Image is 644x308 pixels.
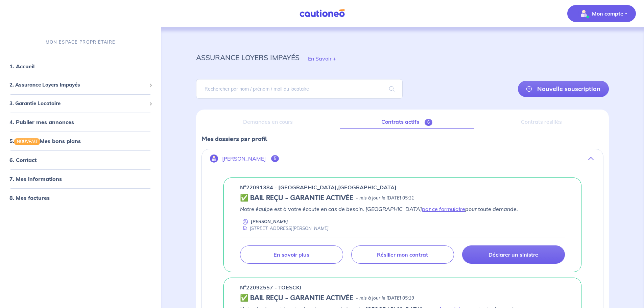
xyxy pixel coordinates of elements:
[201,135,603,143] p: Mes dossiers par profil
[3,60,158,73] div: 1. Accueil
[240,205,565,213] p: Notre équipe est à votre écoute en cas de besoin. [GEOGRAPHIC_DATA] pour toute demande.
[3,134,158,148] div: 5.NOUVEAUMes bons plans
[377,251,428,258] p: Résilier mon contrat
[300,49,345,68] button: En Savoir +
[46,39,115,45] p: MON ESPACE PROPRIÉTAIRE
[592,9,623,18] p: Mon compte
[240,283,302,291] p: n°22092557 - TOESCKI
[3,153,158,167] div: 6. Contact
[240,183,397,191] p: n°22091384 - [GEOGRAPHIC_DATA],[GEOGRAPHIC_DATA]
[240,225,329,232] div: [STREET_ADDRESS][PERSON_NAME]
[356,295,414,302] p: - mis à jour le [DATE] 05:19
[9,194,50,201] a: 8. Mes factures
[202,150,603,167] button: [PERSON_NAME]5
[3,78,158,92] div: 2. Assurance Loyers Impayés
[240,294,565,302] div: state: CONTRACT-VALIDATED, Context: ,MAYBE-CERTIFICATE,,LESSOR-DOCUMENTS,IS-ODEALIM
[222,156,266,162] p: [PERSON_NAME]
[3,191,158,205] div: 8. Mes factures
[567,5,636,22] button: illu_account_valid_menu.svgMon compte
[240,294,353,302] h5: ✅ BAIL REÇU - GARANTIE ACTIVÉE
[422,206,465,212] a: par ce formulaire
[3,97,158,110] div: 3. Garantie Locataire
[356,195,414,202] p: - mis à jour le [DATE] 05:11
[518,81,609,97] a: Nouvelle souscription
[9,175,62,182] a: 7. Mes informations
[381,79,403,98] span: search
[9,157,37,163] a: 6. Contact
[271,155,279,162] span: 5
[210,155,218,163] img: illu_account.svg
[351,245,454,264] a: Résilier mon contrat
[9,100,146,108] span: 3. Garantie Locataire
[196,51,300,64] p: assurance loyers impayés
[240,194,353,202] h5: ✅ BAIL REÇU - GARANTIE ACTIVÉE
[9,81,146,89] span: 2. Assurance Loyers Impayés
[273,251,309,258] p: En savoir plus
[425,119,432,126] span: 6
[196,79,402,99] input: Rechercher par nom / prénom / mail du locataire
[240,245,343,264] a: En savoir plus
[3,172,158,186] div: 7. Mes informations
[240,194,565,202] div: state: CONTRACT-VALIDATED, Context: ,MAYBE-CERTIFICATE,,LESSOR-DOCUMENTS,IS-ODEALIM
[462,245,565,264] a: Déclarer un sinistre
[297,9,348,18] img: Cautioneo
[340,115,474,129] a: Contrats actifs6
[9,119,74,125] a: 4. Publier mes annonces
[578,8,589,19] img: illu_account_valid_menu.svg
[3,115,158,129] div: 4. Publier mes annonces
[9,138,81,144] a: 5.NOUVEAUMes bons plans
[488,251,538,258] p: Déclarer un sinistre
[9,63,34,70] a: 1. Accueil
[251,218,288,225] p: [PERSON_NAME]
